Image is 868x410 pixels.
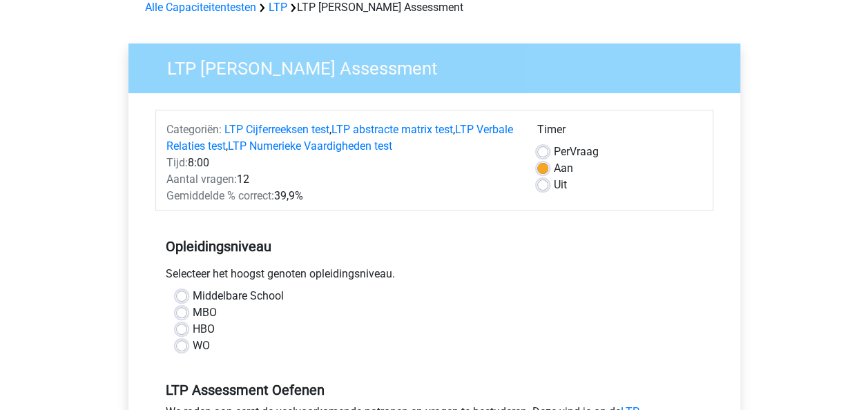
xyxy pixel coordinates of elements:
[554,144,599,160] label: Vraag
[166,173,237,186] span: Aantal vragen:
[193,304,217,321] label: MBO
[155,266,713,288] div: Selecteer het hoogst genoten opleidingsniveau.
[228,139,392,153] a: LTP Numerieke Vaardigheden test
[156,171,527,188] div: 12
[166,189,274,202] span: Gemiddelde % correct:
[166,382,703,398] h5: LTP Assessment Oefenen
[166,156,188,169] span: Tijd:
[537,121,702,144] div: Timer
[331,123,453,136] a: LTP abstracte matrix test
[166,123,222,136] span: Categoriën:
[156,155,527,171] div: 8:00
[145,1,256,14] a: Alle Capaciteitentesten
[156,121,527,155] div: , , ,
[554,145,570,158] span: Per
[151,52,730,79] h3: LTP [PERSON_NAME] Assessment
[193,288,284,304] label: Middelbare School
[193,321,215,338] label: HBO
[269,1,287,14] a: LTP
[554,160,573,177] label: Aan
[156,188,527,204] div: 39,9%
[224,123,329,136] a: LTP Cijferreeksen test
[193,338,210,354] label: WO
[554,177,567,193] label: Uit
[166,233,703,260] h5: Opleidingsniveau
